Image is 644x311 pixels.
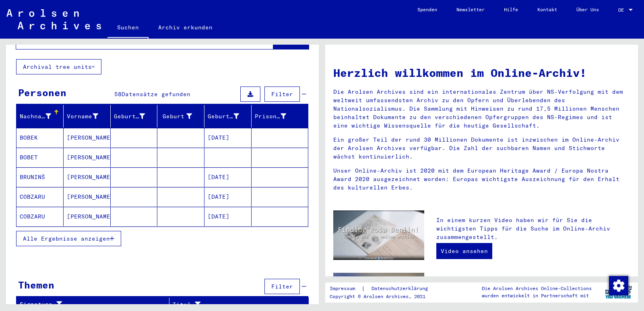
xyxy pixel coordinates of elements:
mat-cell: BOBET [17,148,64,167]
a: Impressum [330,284,361,293]
div: Themen [18,278,54,292]
span: Filter [271,91,293,98]
mat-cell: BOBEK [17,128,64,147]
mat-cell: COBZARU [17,187,64,206]
p: wurden entwickelt in Partnerschaft mit [482,292,592,299]
div: Geburtsname [114,112,145,121]
a: Datenschutzerklärung [365,284,438,293]
p: Copyright © Arolsen Archives, 2021 [330,293,438,300]
p: Ein großer Teil der rund 30 Millionen Dokumente ist inzwischen im Online-Archiv der Arolsen Archi... [333,136,630,161]
img: Arolsen_neg.svg [6,9,101,29]
a: Video ansehen [436,243,492,259]
div: Vorname [67,112,98,121]
div: | [330,284,438,293]
div: Geburtsdatum [208,112,239,121]
div: Titel [173,298,299,311]
mat-cell: [DATE] [204,128,252,147]
p: Unser Online-Archiv ist 2020 mit dem European Heritage Award / Europa Nostra Award 2020 ausgezeic... [333,167,630,192]
h1: Herzlich willkommen im Online-Archiv! [333,64,630,81]
div: Prisoner # [255,112,286,121]
mat-cell: [DATE] [204,207,252,226]
div: Geburtsdatum [208,110,251,123]
div: Geburt‏ [161,110,204,123]
div: Nachname [20,112,51,121]
mat-header-cell: Geburtsdatum [204,105,252,128]
div: Zustimmung ändern [609,276,628,295]
span: 58 [114,91,122,98]
div: Personen [18,85,66,100]
mat-header-cell: Geburtsname [111,105,158,128]
span: Filter [271,283,293,290]
mat-header-cell: Geburt‏ [157,105,204,128]
div: Signature [20,300,159,309]
div: Vorname [67,110,110,123]
span: Alle Ergebnisse anzeigen [23,235,110,242]
a: Archiv erkunden [149,18,222,37]
div: Prisoner # [255,110,298,123]
mat-header-cell: Nachname [17,105,64,128]
button: Archival tree units [16,59,101,74]
mat-cell: [DATE] [204,167,252,187]
mat-cell: [DATE] [204,187,252,206]
mat-cell: [PERSON_NAME] [64,187,111,206]
mat-header-cell: Vorname [64,105,111,128]
mat-cell: BRUNINŠ [17,167,64,187]
mat-cell: COBZARU [17,207,64,226]
mat-cell: [PERSON_NAME] [64,207,111,226]
div: Geburt‏ [161,112,192,121]
button: Filter [264,279,300,294]
mat-cell: [PERSON_NAME] [64,128,111,147]
span: DE [618,7,627,13]
mat-cell: [PERSON_NAME] [64,167,111,187]
span: Datensätze gefunden [122,91,190,98]
div: Titel [173,301,289,309]
p: Die Arolsen Archives Online-Collections [482,285,592,292]
mat-header-cell: Prisoner # [252,105,308,128]
div: Signature [20,298,169,311]
div: Nachname [20,110,63,123]
div: Geburtsname [114,110,157,123]
a: Suchen [107,18,149,39]
p: Die Arolsen Archives sind ein internationales Zentrum über NS-Verfolgung mit dem weltweit umfasse... [333,88,630,130]
img: video.jpg [333,210,424,260]
button: Alle Ergebnisse anzeigen [16,231,121,246]
img: Zustimmung ändern [609,276,628,295]
p: In einem kurzen Video haben wir für Sie die wichtigsten Tipps für die Suche im Online-Archiv zusa... [436,216,630,241]
mat-cell: [PERSON_NAME] [64,148,111,167]
img: yv_logo.png [603,282,634,302]
button: Filter [264,87,300,102]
